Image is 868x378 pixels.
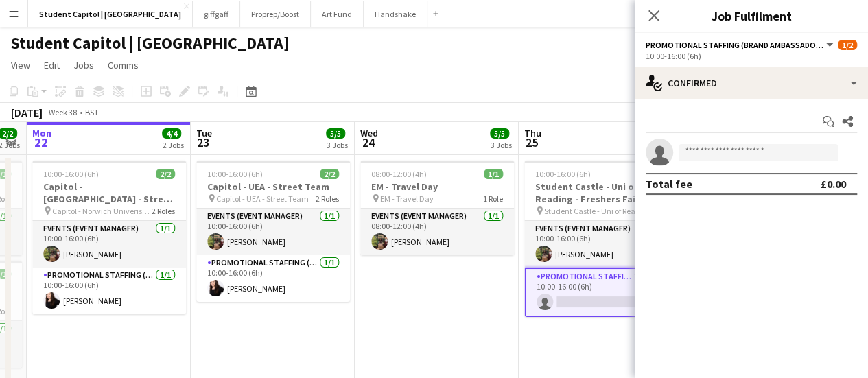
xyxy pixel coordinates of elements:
span: Mon [32,127,51,139]
span: 4/4 [162,128,181,139]
span: 1/2 [838,40,857,50]
app-card-role: Events (Event Manager)1/110:00-16:00 (6h)[PERSON_NAME] [32,221,186,268]
h3: Capitol - UEA - Street Team [196,180,350,193]
app-card-role: Events (Event Manager)1/110:00-16:00 (6h)[PERSON_NAME] [196,209,350,255]
h3: Job Fulfilment [635,7,868,25]
span: Jobs [73,59,94,71]
app-card-role: Promotional Staffing (Brand Ambassadors)1/110:00-16:00 (6h)[PERSON_NAME] [32,268,186,314]
span: Tue [196,127,212,139]
button: Proprep/Boost [240,1,311,27]
app-card-role: Events (Event Manager)1/108:00-12:00 (4h)[PERSON_NAME] [360,209,514,255]
span: 25 [522,134,541,150]
div: Confirmed [635,67,868,99]
span: Wed [360,127,378,139]
span: 24 [358,134,378,150]
app-card-role: Events (Event Manager)1/110:00-16:00 (6h)[PERSON_NAME] [524,221,678,268]
div: 2 Jobs [163,140,184,150]
span: Promotional Staffing (Brand Ambassadors) [646,40,824,50]
span: Capitol - Norwich Univeristy of The Arts - Street Team [52,206,152,216]
span: Student Castle - Uni of Reading - Freshers Fair [544,206,644,216]
span: 10:00-16:00 (6h) [535,169,591,179]
span: 22 [30,134,51,150]
span: Week 38 [45,107,80,117]
h3: Capitol - [GEOGRAPHIC_DATA] - Street Team [32,180,186,205]
span: 2 Roles [316,193,339,204]
span: 5/5 [490,128,509,139]
button: Art Fund [311,1,364,27]
app-card-role: Promotional Staffing (Brand Ambassadors)1/110:00-16:00 (6h)[PERSON_NAME] [196,255,350,302]
span: 5/5 [326,128,345,139]
h3: Student Castle - Uni of Reading - Freshers Fair [524,180,678,205]
a: Edit [38,56,65,74]
app-job-card: 10:00-16:00 (6h)2/2Capitol - UEA - Street Team Capitol - UEA - Street Team2 RolesEvents (Event Ma... [196,161,350,302]
h1: Student Capitol | [GEOGRAPHIC_DATA] [11,33,290,54]
app-job-card: 08:00-12:00 (4h)1/1EM - Travel Day EM - Travel Day1 RoleEvents (Event Manager)1/108:00-12:00 (4h)... [360,161,514,255]
button: Student Capitol | [GEOGRAPHIC_DATA] [28,1,193,27]
button: giffgaff [193,1,240,27]
span: Comms [108,59,139,71]
div: 10:00-16:00 (6h) [646,51,857,61]
a: Comms [102,56,144,74]
app-job-card: 10:00-16:00 (6h)2/2Capitol - [GEOGRAPHIC_DATA] - Street Team Capitol - Norwich Univeristy of The ... [32,161,186,314]
h3: EM - Travel Day [360,180,514,193]
span: Edit [44,59,60,71]
span: 2/2 [320,169,339,179]
span: 10:00-16:00 (6h) [43,169,99,179]
app-job-card: 10:00-16:00 (6h)1/2Student Castle - Uni of Reading - Freshers Fair Student Castle - Uni of Readin... [524,161,678,317]
div: Total fee [646,177,692,191]
span: 08:00-12:00 (4h) [371,169,427,179]
span: 2 Roles [152,206,175,216]
div: 3 Jobs [327,140,348,150]
span: 1 Role [483,193,503,204]
span: Thu [524,127,541,139]
span: 2/2 [156,169,175,179]
button: Handshake [364,1,427,27]
span: 1/1 [484,169,503,179]
span: 10:00-16:00 (6h) [207,169,263,179]
app-card-role: Promotional Staffing (Brand Ambassadors)2I0/110:00-16:00 (6h) [524,268,678,317]
span: View [11,59,30,71]
span: EM - Travel Day [380,193,434,204]
div: 3 Jobs [491,140,512,150]
a: Jobs [68,56,99,74]
a: View [5,56,36,74]
span: 23 [194,134,212,150]
button: Promotional Staffing (Brand Ambassadors) [646,40,835,50]
div: BST [85,107,99,117]
span: Capitol - UEA - Street Team [216,193,309,204]
div: [DATE] [11,106,43,119]
div: £0.00 [821,177,846,191]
